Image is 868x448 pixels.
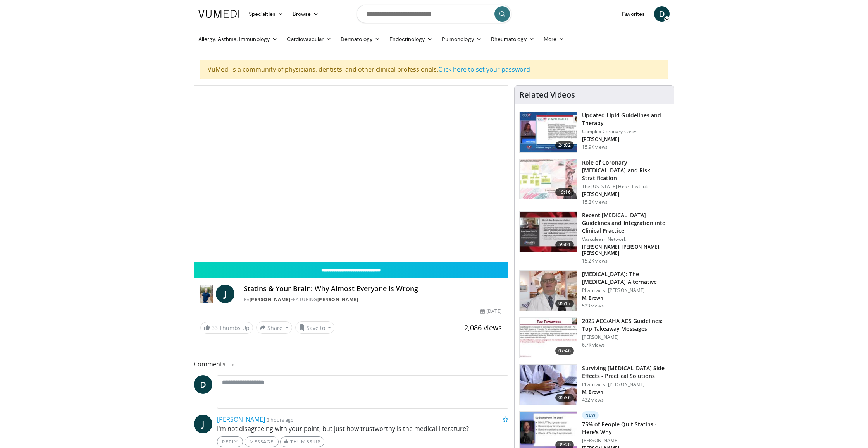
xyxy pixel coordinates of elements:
div: [DATE] [480,308,501,315]
p: 15.2K views [582,258,608,264]
img: 1efa8c99-7b8a-4ab5-a569-1c219ae7bd2c.150x105_q85_crop-smart_upscale.jpg [520,159,577,199]
a: Thumbs Up [280,436,324,447]
img: 77f671eb-9394-4acc-bc78-a9f077f94e00.150x105_q85_crop-smart_upscale.jpg [520,112,577,152]
h3: 75% of People Quit Statins - Here's Why [582,421,669,436]
span: 07:46 [555,347,574,355]
a: Cardiovascular [282,31,336,47]
a: J [216,285,234,303]
a: Allergy, Asthma, Immunology [194,31,282,47]
p: 15.2K views [582,199,608,205]
a: 33 Thumbs Up [200,322,253,334]
a: Message [245,436,279,447]
span: 33 [212,324,218,331]
a: 19:16 Role of Coronary [MEDICAL_DATA] and Risk Stratification The [US_STATE] Heart Institute [PER... [519,159,669,205]
p: [PERSON_NAME] [582,334,669,340]
div: By FEATURING [244,296,502,303]
h4: Related Videos [519,90,575,100]
a: Endocrinology [385,31,437,47]
span: 05:17 [555,300,574,307]
h3: 2025 ACC/AHA ACS Guidelines: Top Takeaway Messages [582,317,669,333]
span: 59:01 [555,241,574,249]
a: 07:46 2025 ACC/AHA ACS Guidelines: Top Takeaway Messages [PERSON_NAME] 6.7K views [519,317,669,358]
a: J [194,415,212,433]
a: 24:02 Updated Lipid Guidelines and Therapy Complex Coronary Cases [PERSON_NAME] 15.9K views [519,112,669,153]
p: Complex Coronary Cases [582,129,669,135]
p: I'm not disagreeing with your point, but just how trustworthy is the medical literature? [217,424,508,433]
h3: Recent [MEDICAL_DATA] Guidelines and Integration into Clinical Practice [582,211,669,235]
p: 523 views [582,303,604,309]
a: Browse [288,6,324,22]
a: [PERSON_NAME] [250,296,291,303]
a: Favorites [617,6,649,22]
img: 369ac253-1227-4c00-b4e1-6e957fd240a8.150x105_q85_crop-smart_upscale.jpg [520,318,577,358]
p: The [US_STATE] Heart Institute [582,184,669,190]
small: 3 hours ago [267,416,294,423]
button: Save to [295,321,335,334]
a: Rheumatology [486,31,539,47]
a: Pulmonology [437,31,486,47]
a: Click here to set your password [438,65,530,74]
h3: [MEDICAL_DATA]: The [MEDICAL_DATA] Alternative [582,270,669,286]
img: Dr. Jordan Rennicke [200,285,213,303]
span: 2,086 views [464,323,502,332]
a: 05:17 [MEDICAL_DATA]: The [MEDICAL_DATA] Alternative Pharmacist [PERSON_NAME] M. Brown 523 views [519,270,669,311]
h3: Role of Coronary [MEDICAL_DATA] and Risk Stratification [582,159,669,182]
span: Comments 5 [194,359,508,369]
a: Dermatology [336,31,385,47]
input: Search topics, interventions [356,5,511,23]
p: 15.9K views [582,144,608,150]
a: [PERSON_NAME] [317,296,358,303]
p: Pharmacist [PERSON_NAME] [582,381,669,388]
p: New [582,411,599,419]
p: [PERSON_NAME] [582,438,669,444]
a: D [654,6,670,22]
a: Reply [217,436,243,447]
h3: Updated Lipid Guidelines and Therapy [582,112,669,127]
p: [PERSON_NAME], [PERSON_NAME], [PERSON_NAME] [582,244,669,256]
a: 05:36 Surviving [MEDICAL_DATA] Side Effects - Practical Solutions Pharmacist [PERSON_NAME] M. Bro... [519,364,669,405]
p: [PERSON_NAME] [582,136,669,142]
h3: Surviving [MEDICAL_DATA] Side Effects - Practical Solutions [582,364,669,380]
div: VuMedi is a community of physicians, dentists, and other clinical professionals. [200,60,668,79]
h4: Statins & Your Brain: Why Almost Everyone Is Wrong [244,285,502,293]
span: 05:36 [555,394,574,402]
img: 1778299e-4205-438f-a27e-806da4d55abe.150x105_q85_crop-smart_upscale.jpg [520,365,577,405]
p: 432 views [582,397,604,403]
button: Share [256,321,292,334]
p: M. Brown [582,389,669,395]
span: 19:16 [555,188,574,196]
p: Pharmacist [PERSON_NAME] [582,287,669,294]
p: Vasculearn Network [582,236,669,242]
a: Specialties [244,6,288,22]
img: 87825f19-cf4c-4b91-bba1-ce218758c6bb.150x105_q85_crop-smart_upscale.jpg [520,212,577,252]
span: 24:02 [555,141,574,149]
a: D [194,375,212,394]
p: M. Brown [582,295,669,301]
a: [PERSON_NAME] [217,415,265,424]
p: 6.7K views [582,342,605,348]
p: [PERSON_NAME] [582,191,669,197]
img: VuMedi Logo [198,10,239,18]
a: More [539,31,569,47]
img: ce9609b9-a9bf-4b08-84dd-8eeb8ab29fc6.150x105_q85_crop-smart_upscale.jpg [520,271,577,311]
a: 59:01 Recent [MEDICAL_DATA] Guidelines and Integration into Clinical Practice Vasculearn Network ... [519,211,669,264]
video-js: Video Player [194,86,508,262]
